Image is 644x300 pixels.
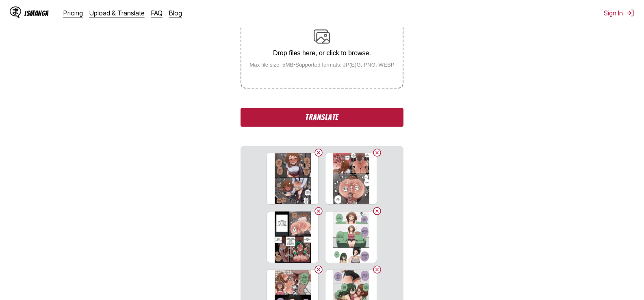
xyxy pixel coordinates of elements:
a: FAQ [151,9,163,17]
img: IsManga Logo [10,6,21,18]
a: Pricing [63,9,83,17]
p: Drop files here, or click to browse. [243,50,401,57]
button: Delete image [372,206,382,216]
a: Blog [169,9,182,17]
button: Sign In [604,9,634,17]
button: Delete image [314,265,323,274]
button: Delete image [314,148,323,158]
button: Delete image [314,206,323,216]
a: IsManga LogoIsManga [10,6,63,19]
button: Translate [241,108,403,127]
button: Delete image [372,148,382,158]
div: IsManga [24,9,49,17]
a: Upload & Translate [89,9,145,17]
button: Delete image [372,265,382,274]
img: Sign out [626,9,634,17]
small: Max file size: 5MB • Supported formats: JP(E)G, PNG, WEBP [243,62,401,68]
